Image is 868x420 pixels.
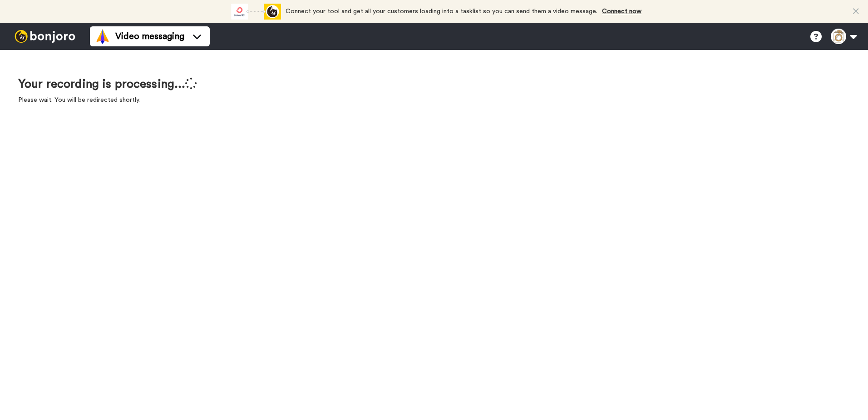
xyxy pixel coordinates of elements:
span: Video messaging [115,30,184,43]
h1: Your recording is processing... [18,77,197,91]
div: animation [231,4,281,20]
img: bj-logo-header-white.svg [11,30,79,43]
span: Connect your tool and get all your customers loading into a tasklist so you can send them a video... [286,8,597,15]
a: Connect now [602,8,641,15]
p: Please wait. You will be redirected shortly. [18,95,197,105]
img: vm-color.svg [95,29,110,44]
